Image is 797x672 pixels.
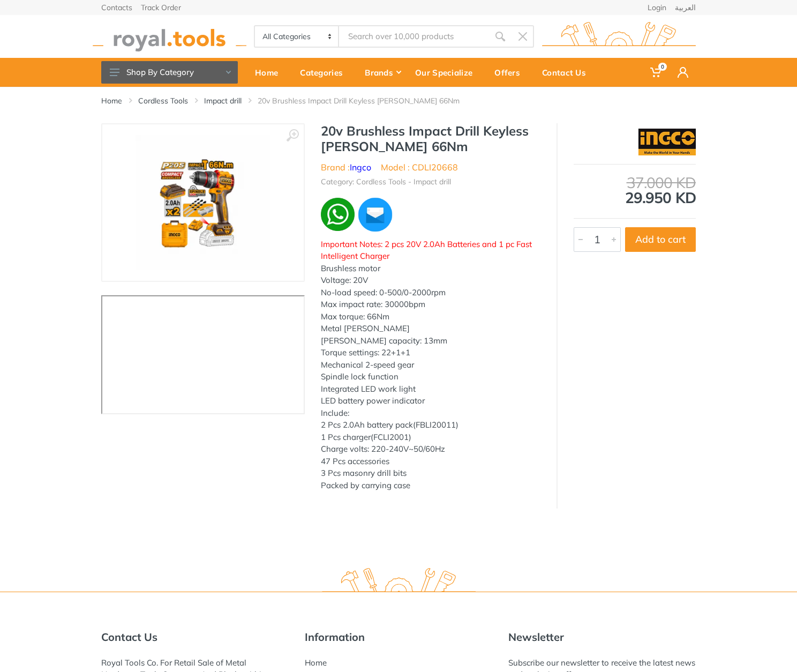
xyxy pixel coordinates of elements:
img: Ingco [638,129,696,155]
a: Categories [292,58,357,87]
a: Login [648,4,666,11]
a: Contact Us [535,58,600,87]
div: 37.000 KD [574,175,696,190]
img: royal.tools Logo [322,568,476,598]
div: Home [247,61,292,84]
a: Our Specialize [408,58,487,87]
button: Add to cart [625,227,696,252]
a: 0 [643,58,670,87]
a: Ingco [350,162,371,173]
h5: Contact Us [101,631,289,644]
div: 29.950 KD [574,175,696,205]
a: Offers [487,58,535,87]
input: Site search [339,25,489,48]
img: ma.webp [357,196,394,233]
select: Category [255,26,339,47]
img: Royal Tools - 20v Brushless Impact Drill Keyless Chuck 66Nm [136,135,270,270]
li: Model : CDLI20668 [381,161,458,174]
div: Brands [357,61,408,84]
div: Categories [292,61,357,84]
a: Cordless Tools [138,95,188,106]
h5: Newsletter [508,631,696,644]
li: Brand : [321,161,371,174]
a: Home [305,658,327,668]
a: Home [247,58,292,87]
h1: 20v Brushless Impact Drill Keyless [PERSON_NAME] 66Nm [321,123,540,154]
span: Important Notes: 2 pcs 20V 2.0Ah Batteries and 1 pc Fast Intelligent Charger [321,239,532,262]
li: 20v Brushless Impact Drill Keyless [PERSON_NAME] 66Nm [258,95,476,106]
li: Category: Cordless Tools - Impact drill [321,176,451,188]
nav: breadcrumb [101,95,696,106]
a: Impact drill [204,95,242,106]
div: Offers [487,61,535,84]
div: Brushless motor Voltage: 20V No-load speed: 0-500/0-2000rpm Max impact rate: 30000bpm Max torque:... [321,238,540,492]
div: Contact Us [535,61,600,84]
img: wa.webp [321,198,355,232]
a: Contacts [101,4,132,11]
img: royal.tools Logo [542,22,696,51]
span: 0 [658,63,667,71]
img: royal.tools Logo [93,22,246,51]
a: Home [101,95,122,106]
div: Our Specialize [408,61,487,84]
a: Track Order [141,4,181,11]
button: Shop By Category [101,61,238,84]
a: العربية [675,4,696,11]
h5: Information [305,631,492,644]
